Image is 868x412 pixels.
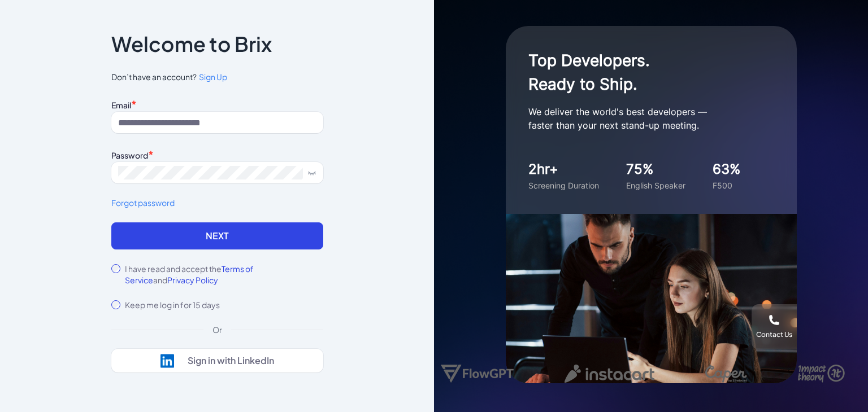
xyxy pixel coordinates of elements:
a: Forgot password [111,197,323,209]
h1: Top Developers. Ready to Ship. [528,49,754,96]
p: Welcome to Brix [111,35,272,53]
span: Don’t have an account? [111,71,323,83]
label: Keep me log in for 15 days [125,299,220,310]
p: We deliver the world's best developers — faster than your next stand-up meeting. [528,105,754,132]
button: Contact Us [752,304,797,349]
label: Password [111,150,148,160]
div: Sign in with LinkedIn [188,355,274,366]
div: 2hr+ [528,159,599,179]
button: Sign in with LinkedIn [111,349,323,372]
div: Or [203,324,231,335]
div: Screening Duration [528,179,599,191]
label: I have read and accept the and [125,263,323,286]
div: Contact Us [756,330,792,339]
div: 63% [713,159,741,179]
label: Email [111,100,131,110]
div: F500 [713,179,741,191]
div: English Speaker [626,179,685,191]
a: Sign Up [197,71,227,83]
div: 75% [626,159,685,179]
span: Sign Up [199,72,227,82]
button: Next [111,222,323,249]
span: Privacy Policy [167,275,218,285]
